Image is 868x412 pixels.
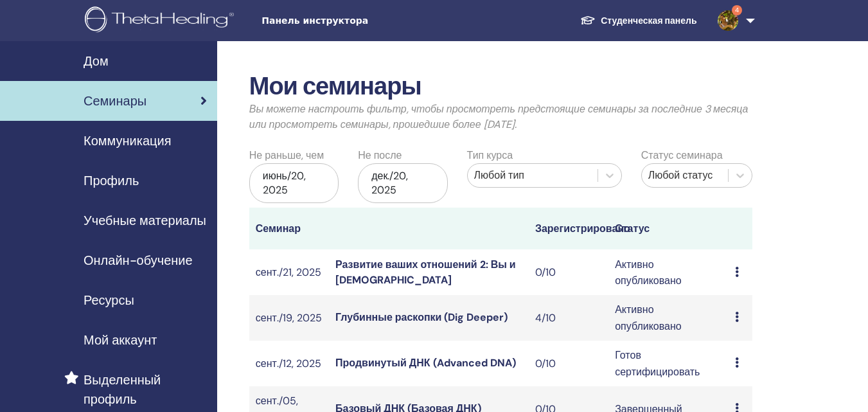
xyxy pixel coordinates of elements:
font: июнь/20, 2025 [263,169,306,197]
font: Не раньше, чем [249,148,324,162]
font: Профиль [84,172,139,189]
font: сент./21, 2025 [256,265,321,279]
font: Мой аккаунт [84,332,157,348]
font: Коммуникация [84,132,171,149]
font: Не после [358,148,402,162]
font: Активно опубликовано [615,258,682,287]
img: logo.png [85,6,238,35]
font: Статус [615,222,650,235]
font: Дом [84,53,109,69]
img: graduation-cap-white.svg [580,15,596,26]
font: 4 [735,6,739,14]
font: Статус семинара [641,148,723,162]
a: Продвинутый ДНК (Advanced DNA) [335,356,515,370]
font: Панель инструктора [261,15,368,26]
font: Любой статус [648,168,713,182]
font: Вы можете настроить фильтр, чтобы просмотреть предстоящие семинары за последние 3 месяца или прос... [249,102,748,131]
font: Учебные материалы [84,212,206,229]
img: default.jpg [718,10,738,31]
a: Развитие ваших отношений 2: Вы и [DEMOGRAPHIC_DATA] [335,258,516,287]
a: Глубинные раскопки (Dig Deeper) [335,310,508,324]
a: Студенческая панель [570,8,707,33]
font: Готов сертифицировать [615,348,700,378]
font: Тип курса [467,148,513,162]
font: 0/10 [535,357,556,370]
font: Семинары [84,93,146,109]
font: сент./12, 2025 [256,357,321,370]
font: Студенческая панель [601,15,696,26]
font: Зарегистрировано [535,222,630,235]
font: Активно опубликовано [615,303,682,332]
font: 0/10 [535,265,556,279]
font: дек./20, 2025 [371,169,408,197]
font: 4/10 [535,311,556,325]
font: Выделенный профиль [84,372,161,408]
font: Любой тип [474,168,524,182]
font: сент./19, 2025 [256,311,322,325]
font: Ресурсы [84,292,134,309]
font: Семинар [256,222,301,235]
font: Мои семинары [249,70,421,102]
font: Онлайн-обучение [84,252,193,269]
